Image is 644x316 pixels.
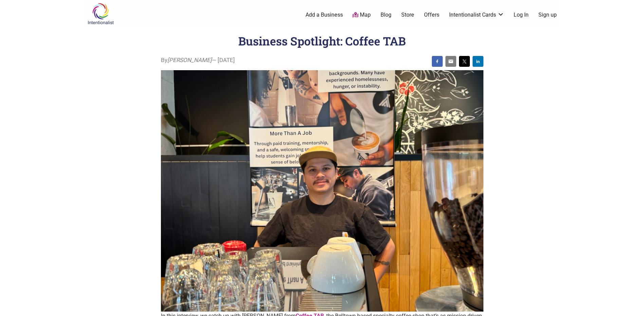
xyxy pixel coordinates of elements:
a: Add a Business [306,11,343,19]
img: twitter sharing button [462,59,467,64]
span: By — [DATE] [161,56,235,65]
a: Blog [381,11,391,19]
img: email sharing button [448,59,454,64]
h1: Business Spotlight: Coffee TAB [238,33,406,48]
a: Sign up [538,11,557,19]
a: Offers [424,11,439,19]
a: Log In [514,11,529,19]
a: Store [401,11,414,19]
a: Intentionalist Cards [449,11,504,19]
a: Map [352,11,371,19]
img: Intentionalist [85,3,117,25]
img: facebook sharing button [435,59,440,64]
i: [PERSON_NAME] [167,57,212,63]
img: linkedin sharing button [475,59,481,64]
